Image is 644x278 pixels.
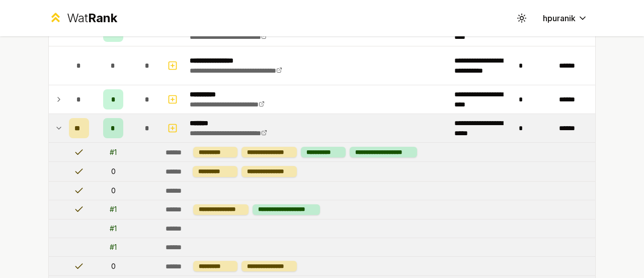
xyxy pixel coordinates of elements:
td: 0 [93,162,133,181]
a: WatRank [48,10,117,26]
button: hpuranik [535,9,596,27]
span: Rank [88,11,117,25]
div: # 1 [110,224,117,234]
span: hpuranik [543,12,576,24]
div: # 1 [110,204,117,214]
div: # 1 [110,242,117,252]
div: # 1 [110,147,117,157]
div: Wat [67,10,117,26]
td: 0 [93,182,133,200]
td: 0 [93,257,133,275]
